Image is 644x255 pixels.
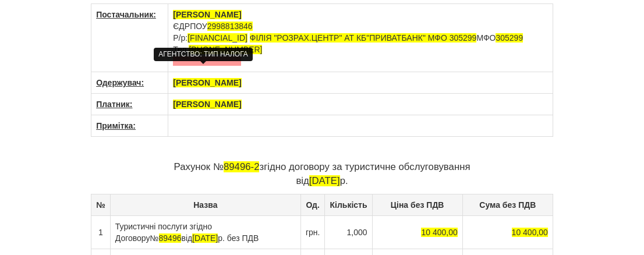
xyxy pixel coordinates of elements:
u: Платник: [96,100,132,109]
td: грн. [300,215,325,249]
span: [PERSON_NAME] [173,10,241,19]
span: 10 400,00 [512,228,548,237]
span: 89496 [159,233,182,243]
span: ФIЛIЯ "РОЗРАХ.ЦЕНТР" АТ КБ"ПРИВАТБАНК" МФО 305299 [250,33,477,42]
td: 1 [91,215,111,249]
span: [DATE] [192,233,218,243]
span: № [150,233,181,243]
span: [FINANCIAL_ID] [187,33,247,42]
span: 10 400,00 [421,228,457,237]
span: [PERSON_NAME] [173,100,241,109]
p: Рахунок № згідно договору за туристичне обслуговування від р. [91,160,553,188]
u: Постачальник: [96,10,156,19]
span: 2998813846 [207,22,253,31]
th: Назва [110,194,300,215]
td: Туристичні послуги згідно Договору від р. без ПДВ [110,215,300,249]
td: ЄДРПОУ Р/р: МФО Тел. [168,4,553,72]
span: [PERSON_NAME] [173,78,241,87]
th: Кількість [325,194,372,215]
div: АГЕНТСТВО: ТИП НАЛОГА [154,48,252,61]
span: 89496-2 [224,161,260,172]
u: Примітка: [96,121,136,130]
th: № [91,194,111,215]
th: Сума без ПДВ [462,194,553,215]
span: 305299 [496,33,523,42]
th: Од. [300,194,325,215]
td: 1,000 [325,215,372,249]
span: [DATE] [309,175,340,186]
th: Ціна без ПДВ [372,194,462,215]
u: Одержувач: [96,78,144,87]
